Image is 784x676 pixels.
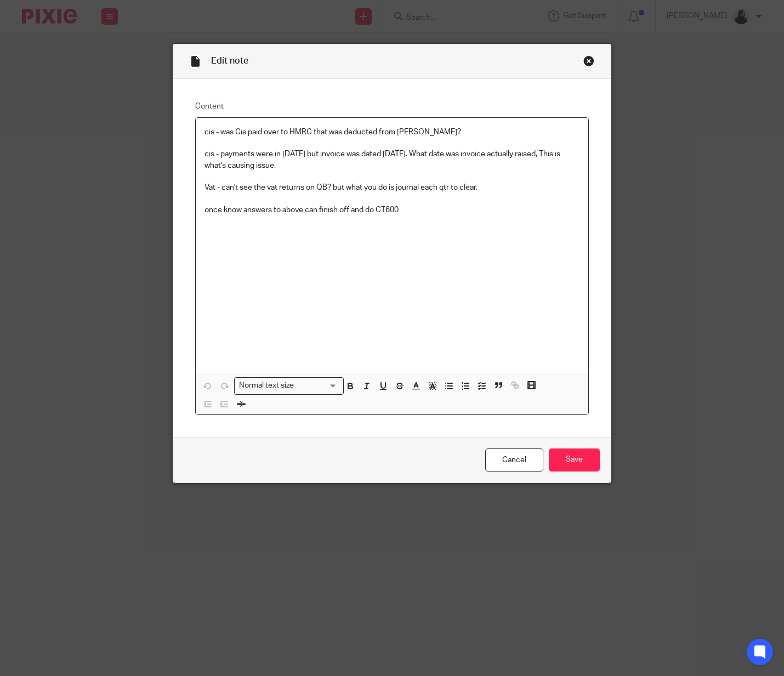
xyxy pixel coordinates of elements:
[549,448,600,472] input: Save
[195,101,589,112] label: Content
[234,377,344,394] div: Search for option
[204,127,580,138] p: cis - was Cis paid over to HMRC that was deducted from [PERSON_NAME]?
[298,380,337,391] input: Search for option
[211,56,248,65] span: Edit note
[237,380,297,391] span: Normal text size
[204,149,580,171] p: cis - payments were in [DATE] but invoice was dated [DATE]. What date was invoice actually raised...
[204,204,580,215] p: once know answers to above can finish off and do CT600
[583,55,594,66] div: Close this dialog window
[204,182,580,193] p: Vat - can't see the vat returns on QB? but what you do is journal each qtr to clear.
[485,448,543,472] a: Cancel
